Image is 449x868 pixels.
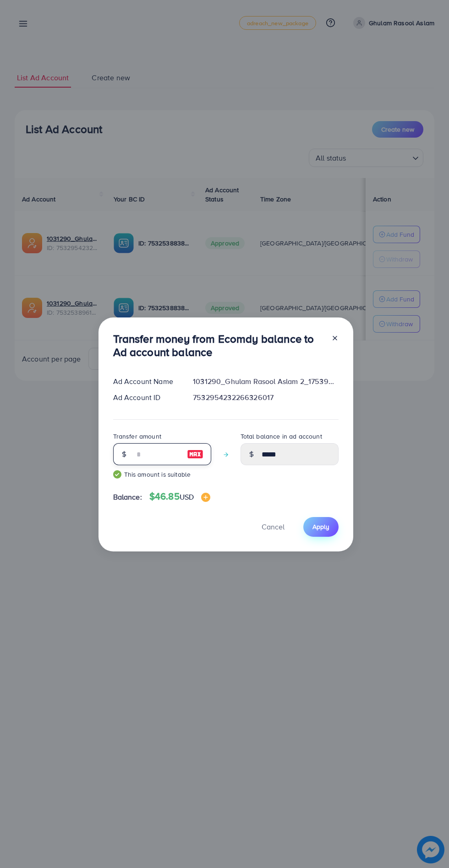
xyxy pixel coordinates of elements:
div: Ad Account Name [106,376,186,387]
h4: $46.85 [149,491,210,502]
img: guide [113,470,121,479]
span: Balance: [113,492,142,502]
img: image [187,449,203,460]
span: USD [180,492,194,502]
button: Apply [303,517,339,537]
div: Ad Account ID [106,392,186,403]
label: Transfer amount [113,432,161,441]
button: Cancel [250,517,296,537]
label: Total balance in ad account [241,432,322,441]
small: This amount is suitable [113,470,211,479]
div: 7532954232266326017 [186,392,345,403]
span: Apply [312,522,329,531]
h3: Transfer money from Ecomdy balance to Ad account balance [113,332,324,359]
img: image [201,493,210,502]
span: Cancel [262,522,285,532]
div: 1031290_Ghulam Rasool Aslam 2_1753902599199 [186,376,345,387]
